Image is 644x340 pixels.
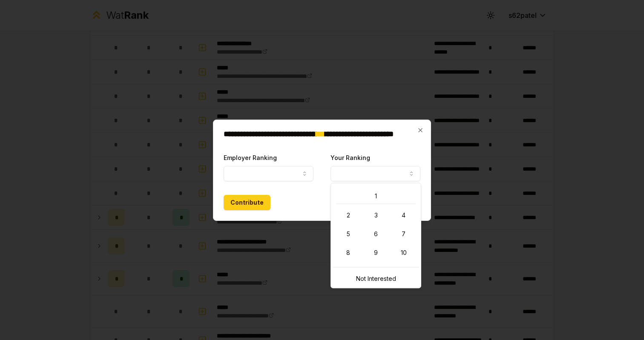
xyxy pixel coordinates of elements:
span: 5 [347,230,350,238]
span: 2 [347,211,350,220]
span: 7 [402,230,405,238]
label: Employer Ranking [224,154,277,161]
span: 1 [375,192,377,200]
label: Your Ranking [331,154,370,161]
span: 8 [346,249,350,257]
button: Contribute [224,195,270,210]
span: 9 [374,249,378,257]
span: 10 [401,249,407,257]
span: 3 [374,211,378,220]
span: 4 [402,211,405,220]
span: Not Interested [356,274,396,283]
span: 6 [374,230,378,238]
